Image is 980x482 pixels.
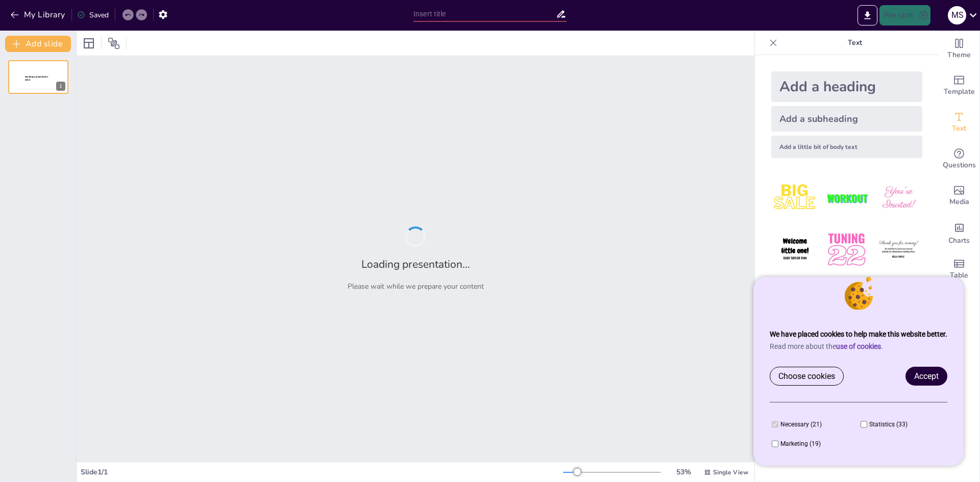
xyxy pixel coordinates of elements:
[952,123,966,134] span: Text
[939,31,979,67] div: Change the overall theme
[943,160,976,171] span: Questions
[771,106,922,132] div: Add a subheading
[944,86,975,97] span: Template
[781,31,928,55] p: Text
[823,226,870,273] img: 5.jpeg
[713,468,748,476] span: Single View
[836,342,881,350] a: use of cookies
[8,7,69,23] button: My Library
[939,214,979,251] div: Add charts and graphs
[348,282,484,291] p: Please wait while we prepare your content
[939,67,979,104] div: Add ready made slides
[823,174,870,222] img: 2.jpeg
[875,174,922,222] img: 3.jpeg
[949,196,969,208] span: Media
[771,174,819,222] img: 1.jpeg
[5,36,71,52] button: Add slide
[939,141,979,177] div: Get real-time input from your audience
[771,136,922,158] div: Add a little bit of body text
[906,367,947,385] a: Accept
[914,371,939,381] span: Accept
[770,330,947,338] strong: We have placed cookies to help make this website better.
[81,467,563,477] div: Slide 1 / 1
[771,71,922,102] div: Add a heading
[939,251,979,288] div: Add a table
[879,5,930,26] button: Present
[948,5,966,26] button: m s
[413,7,556,21] input: Insert title
[947,49,971,61] span: Theme
[875,226,922,273] img: 6.jpeg
[81,35,97,52] div: Layout
[56,82,65,91] div: 1
[8,60,68,94] div: 1
[780,440,821,447] span: Marketing (19)
[77,10,109,20] div: Saved
[108,37,120,49] span: Position
[939,104,979,141] div: Add text boxes
[778,371,835,381] span: Choose cookies
[780,421,822,428] span: Necessary (21)
[857,5,877,26] button: Export to PowerPoint
[771,226,819,273] img: 4.jpeg
[948,235,970,246] span: Charts
[770,342,947,350] p: Read more about the .
[770,367,843,385] a: Choose cookies
[950,270,968,281] span: Table
[671,467,696,477] div: 53 %
[948,6,966,24] div: m s
[361,257,470,271] h2: Loading presentation...
[939,177,979,214] div: Add images, graphics, shapes or video
[25,75,48,81] span: Sendsteps presentation editor
[869,421,908,428] span: Statistics (33)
